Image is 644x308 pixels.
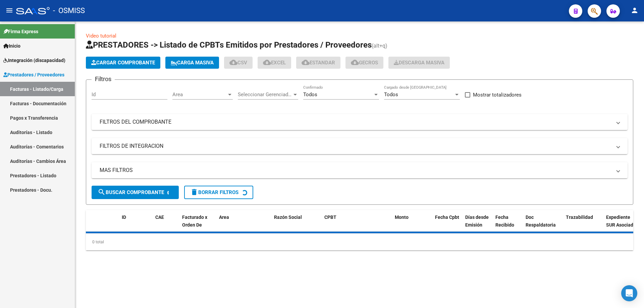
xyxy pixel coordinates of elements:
span: ID [122,214,126,220]
mat-icon: search [98,188,106,196]
span: Todos [384,91,398,98]
mat-expansion-panel-header: MAS FILTROS [92,162,628,178]
button: Gecros [345,57,383,69]
span: Seleccionar Gerenciador [238,91,292,98]
button: EXCEL [258,57,291,69]
span: CSV [229,60,247,66]
button: Estandar [296,57,340,69]
span: Mostrar totalizadores [473,91,522,99]
button: CSV [224,57,253,69]
span: Monto [395,214,409,220]
a: Video tutorial [86,33,116,39]
span: Prestadores / Proveedores [3,71,64,78]
mat-panel-title: FILTROS DEL COMPROBANTE [100,118,611,126]
mat-panel-title: MAS FILTROS [100,167,611,174]
button: Descarga Masiva [388,57,450,69]
button: Buscar Comprobante [92,186,179,199]
datatable-header-cell: Trazabilidad [563,210,603,240]
div: Open Intercom Messenger [621,285,637,301]
mat-icon: delete [190,188,198,196]
datatable-header-cell: Doc Respaldatoria [523,210,563,240]
span: Días desde Emisión [465,214,489,228]
span: Estandar [302,60,335,66]
span: Trazabilidad [566,214,593,220]
button: Cargar Comprobante [86,57,160,69]
mat-icon: cloud_download [229,58,237,66]
span: Buscar Comprobante [98,189,164,195]
h3: Filtros [92,74,115,84]
span: Fecha Cpbt [435,214,459,220]
datatable-header-cell: Area [216,210,262,240]
span: Gecros [351,60,378,66]
span: Razón Social [274,214,302,220]
span: (alt+q) [372,43,387,49]
mat-icon: person [631,6,639,14]
span: EXCEL [263,60,286,66]
span: Carga Masiva [171,60,214,66]
span: - OSMISS [53,3,85,18]
span: Area [172,91,227,98]
datatable-header-cell: Facturado x Orden De [179,210,216,240]
span: Descarga Masiva [394,60,444,66]
mat-icon: cloud_download [302,58,310,66]
datatable-header-cell: Días desde Emisión [463,210,493,240]
span: Area [219,214,229,220]
button: Carga Masiva [165,57,219,69]
button: Borrar Filtros [184,186,253,199]
span: CPBT [324,214,336,220]
span: Todos [303,91,317,98]
span: PRESTADORES -> Listado de CPBTs Emitidos por Prestadores / Proveedores [86,40,372,50]
datatable-header-cell: Expediente SUR Asociado [603,210,640,240]
span: Fecha Recibido [495,214,514,228]
span: Expediente SUR Asociado [606,214,636,228]
span: Facturado x Orden De [182,214,207,228]
mat-icon: menu [5,6,13,14]
span: Inicio [3,42,20,50]
datatable-header-cell: Razón Social [271,210,322,240]
mat-expansion-panel-header: FILTROS DE INTEGRACION [92,138,628,154]
span: Doc Respaldatoria [526,214,556,228]
datatable-header-cell: CAE [153,210,179,240]
mat-panel-title: FILTROS DE INTEGRACION [100,142,611,150]
datatable-header-cell: Fecha Recibido [493,210,523,240]
div: 0 total [86,234,633,250]
datatable-header-cell: ID [119,210,153,240]
mat-icon: cloud_download [263,58,271,66]
datatable-header-cell: CPBT [322,210,392,240]
span: CAE [155,214,164,220]
mat-expansion-panel-header: FILTROS DEL COMPROBANTE [92,114,628,130]
app-download-masive: Descarga masiva de comprobantes (adjuntos) [388,57,450,69]
span: Firma Express [3,28,38,35]
datatable-header-cell: Fecha Cpbt [432,210,463,240]
span: Cargar Comprobante [91,60,155,66]
mat-icon: cloud_download [351,58,359,66]
span: Integración (discapacidad) [3,57,65,64]
datatable-header-cell: Monto [392,210,432,240]
span: Borrar Filtros [190,189,238,195]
